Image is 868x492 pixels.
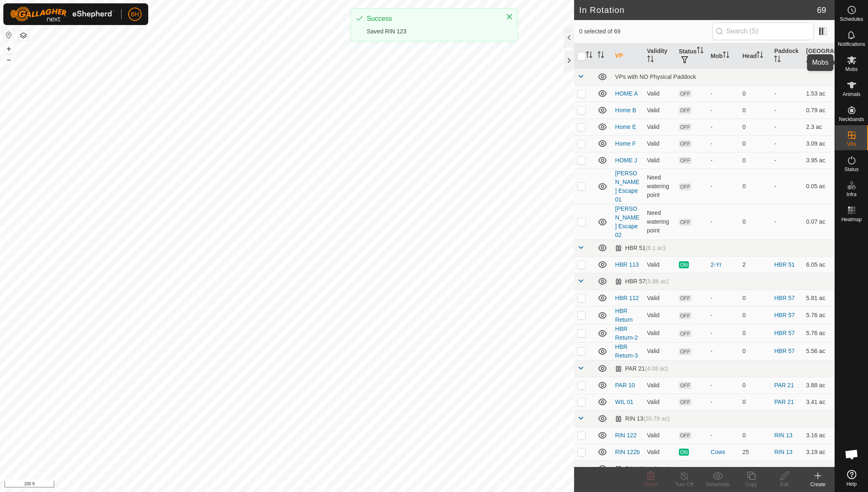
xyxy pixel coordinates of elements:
div: Edit [768,481,801,488]
div: - [711,217,736,226]
span: OFF [679,295,691,302]
span: OFF [679,124,691,131]
td: 0 [739,377,771,394]
td: 1.53 ac [803,85,835,102]
td: - [771,204,802,240]
th: [GEOGRAPHIC_DATA] Area [803,43,835,69]
span: OFF [679,140,691,147]
a: HBR 57 [774,312,795,318]
th: Head [739,43,771,69]
span: OFF [679,312,691,319]
td: 6.05 ac [803,256,835,273]
p-sorticon: Activate to sort [774,57,781,63]
a: Privacy Policy [254,481,286,489]
span: OFF [679,183,691,190]
td: Need watering point [644,204,676,240]
a: HOME J [615,157,637,164]
div: RIN 19 [615,465,670,472]
a: RIN 122 [615,432,636,439]
td: 0 [739,119,771,135]
span: (20.78 ac) [643,415,670,422]
td: Valid [644,135,676,152]
div: 2-Yr [711,260,736,269]
button: – [4,55,14,65]
a: HBR 57 [774,295,795,301]
th: Paddock [771,43,802,69]
td: 5.76 ac [803,324,835,342]
div: - [711,106,736,115]
td: 0.05 ac [803,169,835,204]
a: RIN 13 [774,449,792,455]
span: 69 [817,4,826,16]
a: HBR Return [615,308,633,323]
div: VPs with NO Physical Paddock [615,73,831,80]
a: RIN 13 [774,432,792,439]
a: HBR 57 [774,348,795,354]
td: Valid [644,306,676,324]
a: Home F [615,140,636,147]
span: OFF [679,90,691,97]
td: 3.19 ac [803,444,835,460]
a: [PERSON_NAME] Escape 02 [615,205,639,238]
p-sorticon: Activate to sort [723,53,729,59]
button: Map Layers [18,30,28,40]
div: HBR 57 [615,278,668,285]
span: OFF [679,432,691,439]
td: 3.09 ac [803,135,835,152]
span: Help [846,482,857,487]
span: ON [679,449,689,456]
td: - [771,135,802,152]
span: OFF [679,382,691,389]
span: OFF [679,399,691,406]
td: Valid [644,85,676,102]
span: (13.66 ac) [643,465,670,472]
td: 0 [739,290,771,306]
p-sorticon: Activate to sort [757,53,763,59]
div: - [711,294,736,303]
td: 0 [739,85,771,102]
td: 0 [739,135,771,152]
td: 3.95 ac [803,152,835,169]
a: Home B [615,107,636,114]
td: Valid [644,444,676,460]
td: Valid [644,256,676,273]
td: 0 [739,394,771,410]
td: Valid [644,377,676,394]
td: 0.07 ac [803,204,835,240]
a: [PERSON_NAME] Escape 01 [615,170,639,203]
a: Help [835,467,868,490]
td: - [771,152,802,169]
span: Delete [644,482,658,487]
span: OFF [679,348,691,355]
span: BH [131,10,139,19]
td: Need watering point [644,169,676,204]
button: Reset Map [4,30,14,40]
a: Home E [615,124,636,130]
td: 0.79 ac [803,102,835,119]
p-sorticon: Activate to sort [647,57,654,63]
td: 0 [739,204,771,240]
td: Valid [644,119,676,135]
p-sorticon: Activate to sort [697,48,704,55]
span: 0 selected of 69 [579,27,712,36]
td: 0 [739,306,771,324]
button: + [4,44,14,54]
a: Contact Us [295,481,320,489]
a: RIN 122b [615,449,640,455]
span: Schedules [840,17,863,22]
div: - [711,123,736,131]
td: 2.3 ac [803,119,835,135]
th: VP [612,43,643,69]
a: HBR 113 [615,261,639,268]
div: - [711,182,736,191]
div: RIN 13 [615,415,670,422]
td: 0 [739,102,771,119]
a: PAR 10 [615,382,635,389]
div: HBR 51 [615,245,666,252]
h2: In Rotation [579,5,817,15]
div: Show/Hide [701,481,734,488]
div: - [711,431,736,440]
span: Notifications [838,42,865,47]
td: Valid [644,290,676,306]
td: 0 [739,427,771,444]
